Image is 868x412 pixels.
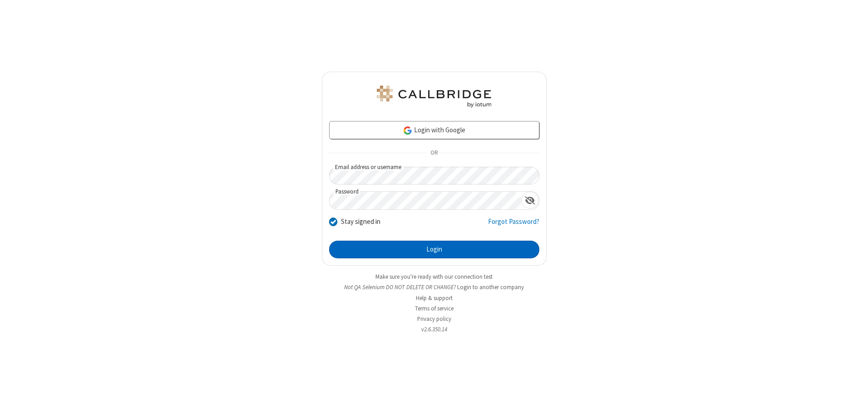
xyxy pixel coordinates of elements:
img: QA Selenium DO NOT DELETE OR CHANGE [375,86,493,107]
a: Privacy policy [417,315,451,323]
img: google-icon.png [403,126,413,136]
label: Stay signed in [341,217,380,227]
button: Login [329,241,539,259]
a: Terms of service [415,305,454,312]
a: Forgot Password? [488,217,539,234]
li: Not QA Selenium DO NOT DELETE OR CHANGE? [322,283,547,291]
a: Login with Google [329,121,539,139]
li: v2.6.350.14 [322,325,547,334]
input: Password [330,192,521,209]
a: Make sure you're ready with our connection test [375,273,493,281]
a: Help & support [416,294,453,302]
input: Email address or username [329,167,539,184]
span: OR [427,147,441,160]
button: Login to another company [457,283,524,291]
div: Show password [521,192,539,208]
